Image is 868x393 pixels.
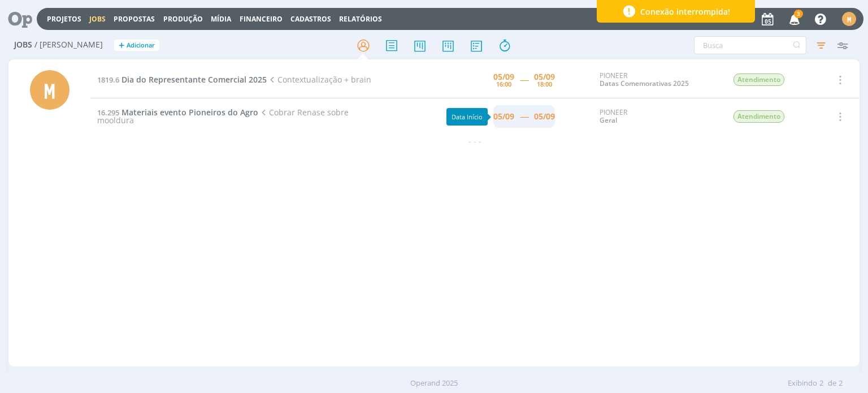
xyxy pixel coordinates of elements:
[493,73,514,81] div: 05/09
[640,6,730,18] span: Conexão interrompida!
[520,111,528,122] span: -----
[336,15,385,24] button: Relatórios
[44,15,85,24] button: Projetos
[734,110,784,123] span: Atendimento
[240,14,283,24] a: Financeiro
[534,73,555,81] div: 05/09
[839,378,843,389] span: 2
[30,70,70,110] div: M
[788,378,817,389] span: Exibindo
[97,107,348,126] span: Cobrar Renase sobre mooldura
[842,12,856,26] div: M
[734,74,784,86] span: Atendimento
[537,81,552,87] div: 18:00
[127,42,155,49] span: Adicionar
[14,40,32,50] span: Jobs
[828,378,836,389] span: de
[97,75,119,85] span: 1819.6
[160,15,206,24] button: Produção
[493,113,514,120] div: 05/09
[86,15,109,24] button: Jobs
[794,10,803,18] span: 3
[207,15,235,24] button: Mídia
[121,107,258,118] span: Materiais evento Pioneiros do Agro
[47,14,81,24] a: Projetos
[114,14,155,24] span: Propostas
[97,107,258,118] a: 16.295Materiais evento Pioneiros do Agro
[211,14,231,24] a: Mídia
[121,74,267,85] span: Dia do Representante Comercial 2025
[90,135,859,147] div: - - -
[97,107,119,118] span: 16.295
[290,14,331,24] span: Cadastros
[119,40,124,51] span: +
[89,14,106,24] a: Jobs
[339,14,382,24] a: Relatórios
[267,74,371,85] span: Contextualização + brain
[600,109,716,125] div: PIONEER
[600,79,689,88] a: Datas Comemorativas 2025
[600,115,617,125] a: Geral
[534,113,555,120] div: 05/09
[496,81,511,87] div: 16:00
[236,15,286,24] button: Financeiro
[819,378,823,389] span: 2
[841,9,857,29] button: M
[97,74,267,85] a: 1819.6Dia do Representante Comercial 2025
[600,72,716,88] div: PIONEER
[287,15,335,24] button: Cadastros
[110,15,158,24] button: Propostas
[782,9,805,29] button: 3
[520,74,528,85] span: -----
[34,40,103,50] span: / [PERSON_NAME]
[446,108,488,126] div: Data Início
[694,36,806,54] input: Busca
[163,14,203,24] a: Produção
[114,40,159,51] button: +Adicionar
